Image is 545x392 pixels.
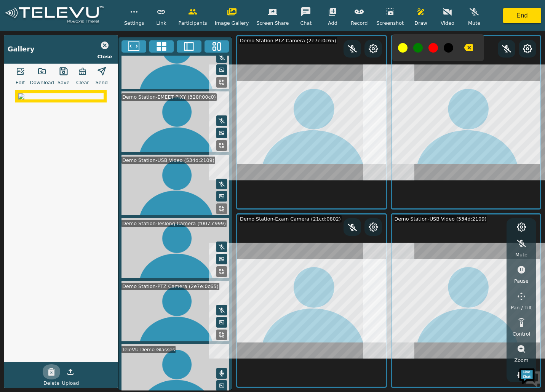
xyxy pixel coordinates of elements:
[96,79,108,86] span: Send
[351,19,368,27] span: Record
[515,251,527,258] span: Mute
[216,179,227,189] button: Mute
[30,79,54,86] span: Download
[328,19,337,27] span: Add
[178,19,207,27] span: Participants
[216,115,227,126] button: Mute
[61,364,80,379] button: Upload
[468,19,480,27] span: Mute
[43,379,59,387] span: Delete
[205,40,229,53] button: Three Window Medium
[216,64,227,75] button: Picture in Picture
[216,140,227,151] button: Replace Feed
[149,40,174,53] button: 4x4
[216,77,227,88] button: Replace Feed
[124,19,144,27] span: Settings
[511,304,532,311] span: Pan / Tilt
[513,330,530,338] span: Control
[503,8,541,23] button: End
[239,37,337,44] div: Demo Station-PTZ Camera (2e7e:0c65)
[414,19,427,27] span: Draw
[44,96,105,173] span: We're online!
[156,19,166,27] span: Link
[216,330,227,340] button: Replace Feed
[97,53,112,60] span: Close
[8,44,34,54] div: Gallery
[62,379,79,387] span: Upload
[216,266,227,277] button: Replace Feed
[256,19,289,27] span: Screen Share
[121,283,219,290] div: Demo Station-PTZ Camera (2e7e:0c65)
[216,305,227,315] button: Mute
[514,357,528,364] span: Zoom
[121,157,215,164] div: Demo Station-USB Video (534d:2109)
[215,19,249,27] span: Image Gallery
[40,40,128,50] div: Chat with us now
[518,365,541,388] img: Chat Widget
[300,19,312,27] span: Chat
[58,79,69,86] span: Save
[121,346,176,353] div: TeleVU Demo Glasses
[125,4,143,22] div: Minimize live chat window
[441,19,454,27] span: Video
[177,40,201,53] button: Two Window Medium
[216,128,227,138] button: Picture in Picture
[216,368,227,379] button: Mute
[76,79,89,86] span: Clear
[216,317,227,328] button: Picture in Picture
[394,215,487,222] div: Demo Station-USB Video (534d:2109)
[216,254,227,264] button: Picture in Picture
[216,242,227,252] button: Mute
[16,79,25,86] span: Edit
[4,208,145,235] textarea: Type your message and hit 'Enter'
[216,52,227,63] button: Mute
[121,93,217,101] div: Demo Station-EMEET PIXY (328f:00c0)
[216,191,227,202] button: Picture in Picture
[376,19,404,27] span: Screenshot
[13,35,32,54] img: d_736959983_company_1615157101543_736959983
[121,220,227,227] div: Demo Station-Teslong Camera (f007:c999)
[216,203,227,214] button: Replace Feed
[4,6,105,25] img: logoWhite.png
[216,380,227,391] button: Picture in Picture
[121,40,146,53] button: Fullscreen
[239,215,342,222] div: Demo Station-Exam Camera (21cd:0802)
[514,277,529,285] span: Pause
[18,93,104,99] img: aa31ebfe-cfbe-4ae5-ad7f-0126d218e71d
